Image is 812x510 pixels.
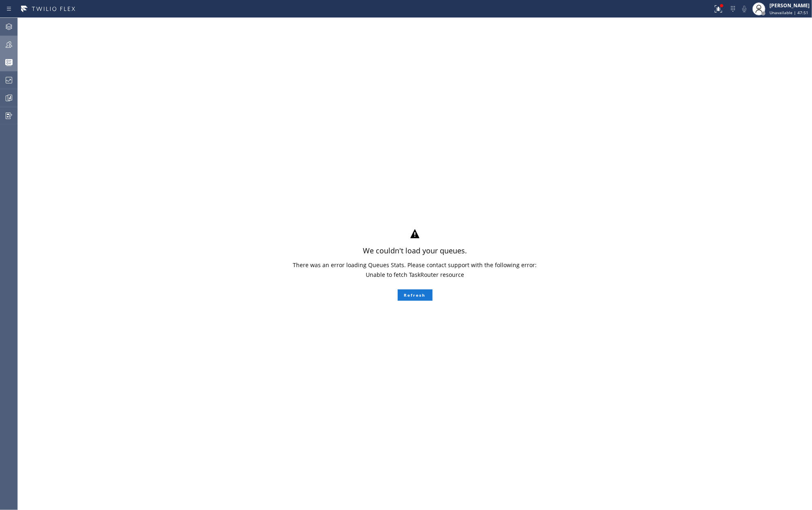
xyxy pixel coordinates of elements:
[286,260,545,280] h3: There was an error loading Queues Stats. Please contact support with the following error: Unable ...
[363,244,467,257] h2: We couldn't load your queues.
[398,289,433,301] button: Refresh
[739,3,750,15] button: Mute
[769,2,810,9] div: [PERSON_NAME]
[769,10,808,15] span: Unavailable | 47:51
